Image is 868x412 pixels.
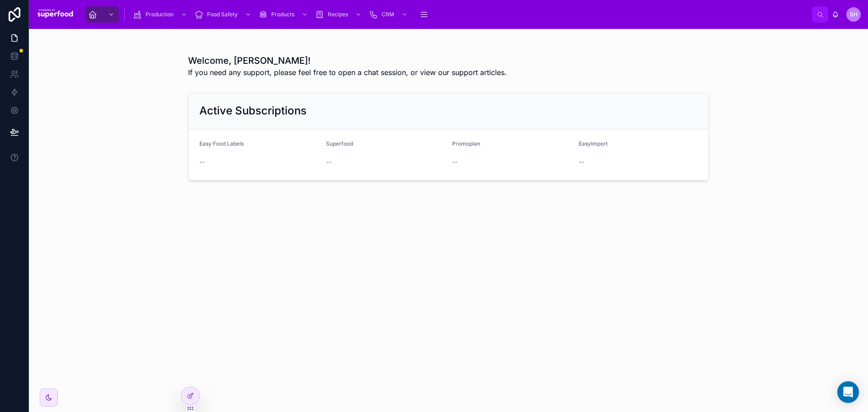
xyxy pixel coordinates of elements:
span: -- [326,157,331,166]
h1: Welcome, [PERSON_NAME]! [188,54,507,67]
h2: Active Subscriptions [199,104,307,118]
span: -- [199,157,205,166]
span: Products [271,11,294,18]
div: scrollable content [82,5,812,24]
span: Production [146,11,174,18]
span: Promoplan [452,140,480,147]
a: CRM [366,6,412,23]
span: Food Safety [207,11,238,18]
span: Superfood [326,140,353,147]
span: Recipes [328,11,348,18]
a: Production [130,6,192,23]
a: Recipes [312,6,366,23]
span: EasyImport [579,140,608,147]
div: Open Intercom Messenger [837,381,859,403]
span: Easy Food Labels [199,140,244,147]
a: Products [256,6,312,23]
img: App logo [36,7,75,22]
span: -- [579,157,584,166]
span: -- [452,157,458,166]
span: SH [850,11,858,18]
span: CRM [382,11,394,18]
a: Food Safety [192,6,256,23]
span: If you need any support, please feel free to open a chat session, or view our support articles. [188,67,507,78]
